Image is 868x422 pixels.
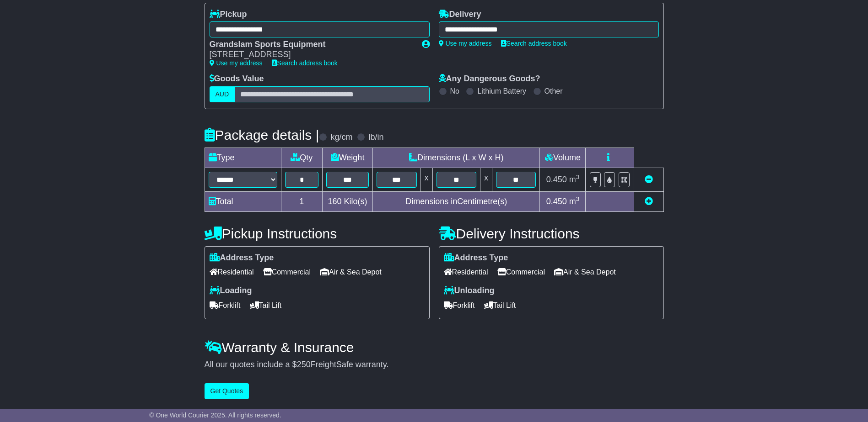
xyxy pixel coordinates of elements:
[205,226,430,241] h4: Pickup Instructions
[210,265,254,279] span: Residential
[210,286,252,296] label: Loading
[569,197,580,206] span: m
[205,383,249,399] button: Get Quotes
[576,174,580,180] sup: 3
[210,40,413,50] div: Grandslam Sports Equipment
[645,197,653,206] a: Add new item
[323,191,373,211] td: Kilo(s)
[210,86,235,102] label: AUD
[205,191,281,211] td: Total
[373,148,540,168] td: Dimensions (L x W x H)
[323,148,373,168] td: Weight
[205,127,319,142] h4: Package details |
[501,40,567,47] a: Search address book
[205,148,281,168] td: Type
[546,197,567,206] span: 0.450
[205,360,664,370] div: All our quotes include a $ FreightSafe warranty.
[330,132,352,142] label: kg/cm
[554,265,616,279] span: Air & Sea Depot
[576,195,580,202] sup: 3
[421,168,432,191] td: x
[569,175,580,184] span: m
[545,87,563,95] label: Other
[480,168,492,191] td: x
[439,10,481,20] label: Delivery
[297,360,311,369] span: 250
[272,59,338,67] a: Search address book
[250,298,282,312] span: Tail Lift
[263,265,311,279] span: Commercial
[540,148,586,168] td: Volume
[210,10,247,20] label: Pickup
[439,40,492,47] a: Use my address
[439,226,664,241] h4: Delivery Instructions
[210,298,241,312] span: Forklift
[497,265,545,279] span: Commercial
[210,253,274,263] label: Address Type
[149,411,281,419] span: © One World Courier 2025. All rights reserved.
[320,265,382,279] span: Air & Sea Depot
[444,265,488,279] span: Residential
[210,50,413,60] div: [STREET_ADDRESS]
[373,191,540,211] td: Dimensions in Centimetre(s)
[368,132,383,142] label: lb/in
[546,175,567,184] span: 0.450
[328,197,342,206] span: 160
[444,298,475,312] span: Forklift
[205,340,664,355] h4: Warranty & Insurance
[645,175,653,184] a: Remove this item
[477,87,526,95] label: Lithium Battery
[450,87,459,95] label: No
[281,191,323,211] td: 1
[484,298,516,312] span: Tail Lift
[281,148,323,168] td: Qty
[210,74,264,84] label: Goods Value
[444,253,508,263] label: Address Type
[439,74,540,84] label: Any Dangerous Goods?
[444,286,495,296] label: Unloading
[210,59,263,67] a: Use my address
